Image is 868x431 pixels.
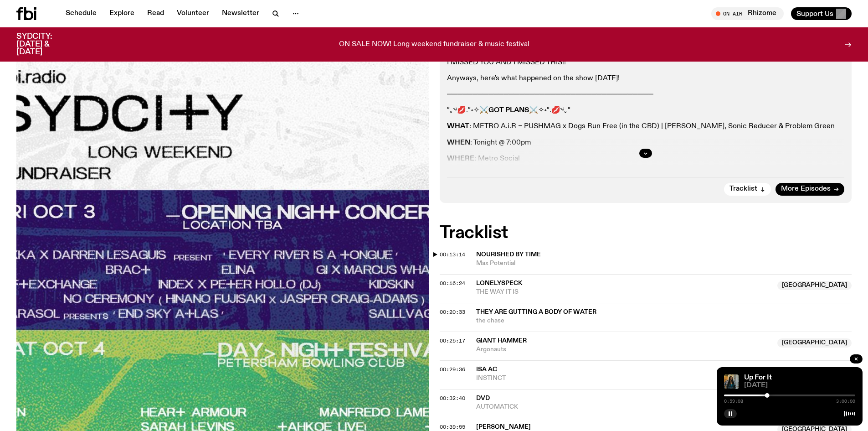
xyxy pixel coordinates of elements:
[711,7,784,20] button: On AirRhizome
[440,308,465,316] span: 00:20:33
[777,338,852,348] span: [GEOGRAPHIC_DATA]
[724,374,739,389] img: Ify - a Brown Skin girl with black braided twists, looking up to the side with her tongue stickin...
[796,10,833,18] span: Support Us
[476,259,852,268] span: Max Potential
[476,366,497,373] span: Isa ac
[447,90,845,99] p: ────────────────────────────────────────
[440,423,465,431] span: 00:39:55
[476,424,531,430] span: [PERSON_NAME]
[440,338,465,343] button: 00:25:17
[488,107,529,114] strong: GOT PLANS
[476,309,596,315] span: They Are Gutting A Body Of Water
[476,317,852,325] span: the chase
[476,345,772,354] span: Argonauts
[476,280,522,286] span: Lonelyspeck
[440,425,465,430] button: 00:39:55
[744,382,855,389] span: [DATE]
[447,123,469,130] strong: WHAT
[781,186,831,192] span: More Episodes
[440,366,465,373] span: 00:29:36
[447,58,845,67] p: I MISSED YOU AND I MISSED THIS!!
[142,7,169,20] a: Read
[440,395,465,402] span: 00:32:40
[440,337,465,344] span: 00:25:17
[777,281,852,290] span: [GEOGRAPHIC_DATA]
[60,7,102,20] a: Schedule
[171,7,215,20] a: Volunteer
[104,7,140,20] a: Explore
[216,7,265,20] a: Newsletter
[440,310,465,315] button: 00:20:33
[476,338,527,344] span: Giant Hammer
[744,374,772,381] a: Up For It
[776,183,844,196] a: More Episodes
[724,399,743,404] span: 0:59:08
[440,367,465,372] button: 00:29:36
[791,7,852,20] button: Support Us
[729,186,757,192] span: Tracklist
[476,374,772,383] span: INSTINCT
[447,122,845,131] p: : METRO A.i.R – PUSHMAG x Dogs Run Free (in the CBD) | [PERSON_NAME], Sonic Reducer & Problem Green
[16,33,75,56] h3: SYDCITY: [DATE] & [DATE]
[440,280,465,287] span: 00:16:24
[440,251,465,258] span: 00:13:14
[447,74,845,83] p: Anyways, here's what happened on the show [DATE]!
[447,106,845,115] p: °｡༄💋.°˖✧⚔ ⚔✧˖°.💋༄｡°
[476,288,772,296] span: THE WAY IT IS
[440,281,465,286] button: 00:16:24
[440,252,465,257] button: 00:13:14
[440,225,852,241] h2: Tracklist
[339,41,529,49] p: ON SALE NOW! Long weekend fundraiser & music festival
[724,183,771,196] button: Tracklist
[836,399,855,404] span: 3:00:00
[440,396,465,401] button: 00:32:40
[476,403,772,411] span: AUTOMATICK
[476,395,490,401] span: DVD
[476,251,541,258] span: Nourished By Time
